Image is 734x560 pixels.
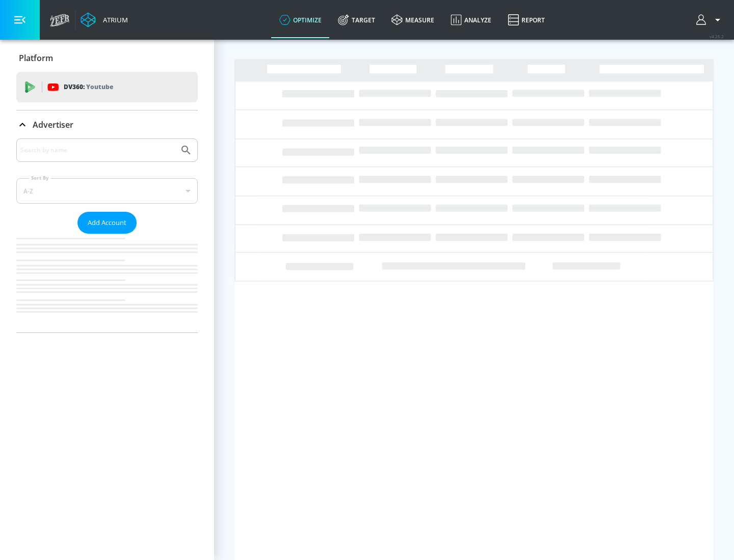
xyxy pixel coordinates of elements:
p: Platform [19,52,53,64]
span: Add Account [88,217,126,229]
input: Search by name [20,144,175,157]
p: Youtube [86,81,113,92]
span: v 4.25.2 [710,34,724,39]
a: Analyze [442,2,500,38]
div: Advertiser [16,110,198,139]
p: Advertiser [33,119,73,130]
nav: list of Advertiser [16,234,198,332]
a: Atrium [81,12,128,27]
a: measure [383,2,442,38]
div: A-Z [16,178,198,204]
a: Target [330,2,383,38]
p: DV360: [64,81,113,93]
div: Platform [16,44,198,72]
a: optimize [271,2,330,38]
a: Report [500,2,553,38]
div: DV360: Youtube [16,72,198,102]
label: Sort By [29,175,51,181]
div: Atrium [99,15,128,24]
div: Advertiser [16,138,198,332]
button: Add Account [77,212,137,234]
